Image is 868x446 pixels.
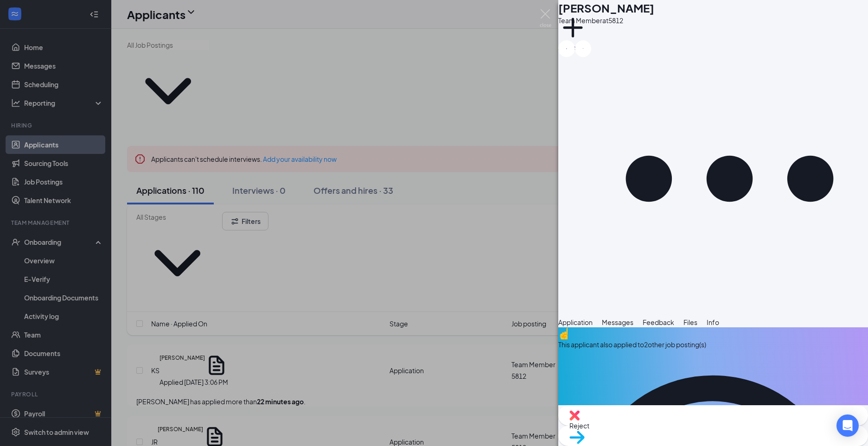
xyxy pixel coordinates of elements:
[566,48,568,50] svg: ArrowLeftNew
[558,40,575,57] button: ArrowLeftNew
[558,318,593,326] span: Application
[602,318,633,326] span: Messages
[582,48,584,50] svg: ArrowRight
[558,16,654,25] div: Team Member at 5812
[558,13,587,52] button: PlusAdd a tag
[591,40,868,317] svg: Ellipses
[558,13,587,42] svg: Plus
[643,318,674,326] span: Feedback
[558,339,868,350] div: This applicant also applied to 2 other job posting(s)
[683,318,697,326] span: Files
[569,421,857,431] span: Reject
[575,40,592,57] button: ArrowRight
[707,318,719,326] span: Info
[836,414,859,437] div: Open Intercom Messenger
